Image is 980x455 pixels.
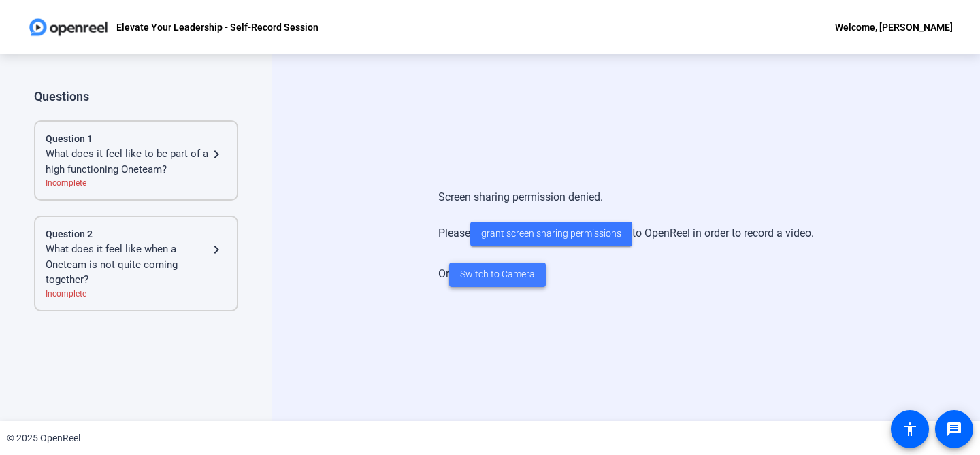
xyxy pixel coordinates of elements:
div: Question 1 [46,132,227,146]
mat-icon: navigate_next [208,146,225,163]
button: Switch to Camera [449,263,546,287]
mat-icon: navigate_next [208,241,225,258]
div: © 2025 OpenReel [7,431,80,445]
span: grant screen sharing permissions [481,226,621,241]
button: grant screen sharing permissions [470,222,632,246]
div: What does it feel like when a Oneteam is not quite coming together? [46,241,208,288]
p: Elevate Your Leadership - Self-Record Session [116,19,318,35]
div: Questions [34,88,238,105]
img: OpenReel logo [27,14,110,41]
div: What does it feel like to be part of a high functioning Oneteam? [46,146,208,177]
mat-icon: accessibility [902,421,918,437]
div: Incomplete [46,288,227,300]
div: Question 2 [46,227,227,241]
mat-icon: message [946,421,962,437]
div: Welcome, [PERSON_NAME] [835,19,953,35]
div: Incomplete [46,177,227,189]
span: Switch to Camera [460,267,535,282]
div: Screen sharing permission denied. Please to OpenReel in order to record a video. Or [438,175,814,301]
